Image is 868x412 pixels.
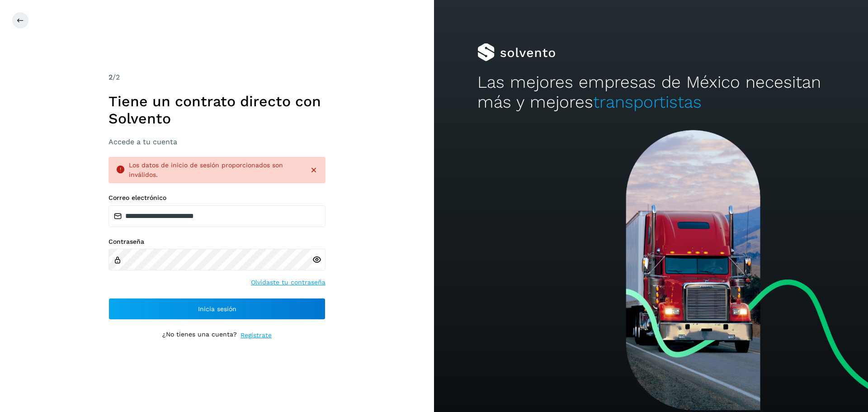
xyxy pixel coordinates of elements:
span: transportistas [593,92,702,112]
a: Regístrate [241,331,272,340]
div: Los datos de inicio de sesión proporcionados son inválidos. [129,161,302,180]
p: ¿No tienes una cuenta? [162,331,237,340]
a: Olvidaste tu contraseña [251,278,325,287]
h2: Las mejores empresas de México necesitan más y mejores [477,72,825,113]
span: 2 [108,73,113,81]
div: /2 [108,72,325,83]
label: Contraseña [108,238,325,246]
button: Inicia sesión [108,298,325,320]
span: Inicia sesión [198,306,236,312]
h1: Tiene un contrato directo con Solvento [108,93,325,128]
h3: Accede a tu cuenta [108,137,325,146]
label: Correo electrónico [108,194,325,202]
